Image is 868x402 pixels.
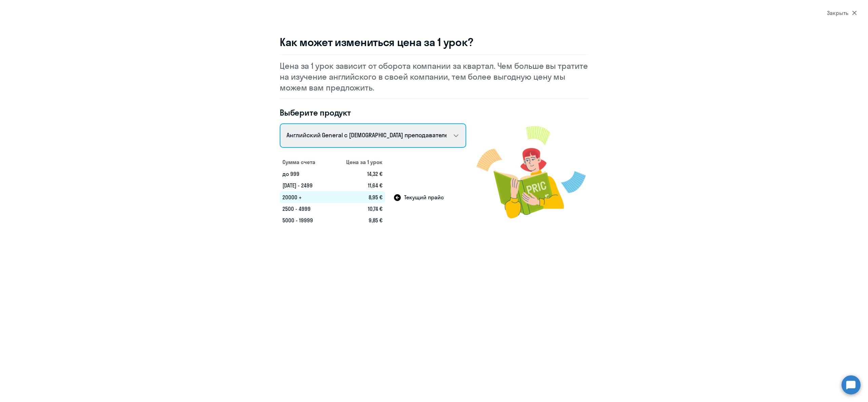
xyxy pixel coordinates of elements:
h3: Как может измениться цена за 1 урок? [280,35,588,49]
th: Цена за 1 урок [330,156,385,168]
td: [DATE] - 2499 [280,180,330,191]
h4: Выберите продукт [280,107,466,118]
td: 11,64 € [330,180,385,191]
td: 5000 - 19999 [280,215,330,226]
td: 8,95 € [330,191,385,203]
div: Закрыть [827,9,857,17]
td: Текущий прайс [385,191,466,203]
td: 2500 - 4999 [280,203,330,215]
th: Сумма счета [280,156,330,168]
td: 10,74 € [330,203,385,215]
p: Цена за 1 урок зависит от оборота компании за квартал. Чем больше вы тратите на изучение английск... [280,60,588,93]
img: modal-image.png [476,118,588,226]
td: 14,32 € [330,168,385,180]
td: до 999 [280,168,330,180]
td: 20000 + [280,191,330,203]
td: 9,85 € [330,215,385,226]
